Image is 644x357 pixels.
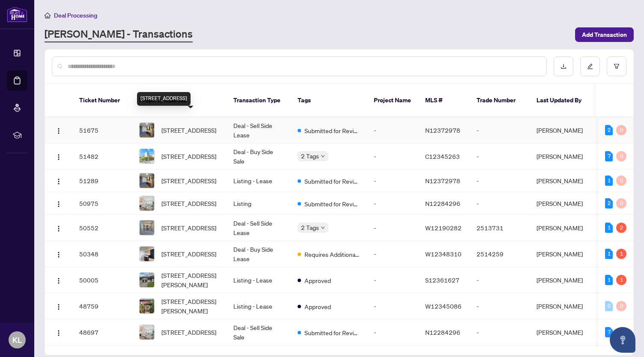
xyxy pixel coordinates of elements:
span: Add Transaction [582,28,627,42]
span: down [321,226,325,230]
span: [STREET_ADDRESS] [161,223,216,232]
span: download [561,63,566,69]
div: 0 [616,301,626,311]
img: Logo [55,277,62,284]
button: Logo [52,325,66,339]
a: [PERSON_NAME] - Transactions [45,27,193,42]
span: edit [587,63,593,69]
span: N12284296 [425,199,460,207]
img: Logo [55,303,62,310]
td: - [367,267,418,293]
td: [PERSON_NAME] [530,293,594,319]
td: [PERSON_NAME] [530,267,594,293]
span: W12190282 [425,224,462,232]
button: Add Transaction [575,27,634,42]
div: 1 [605,275,613,285]
span: 2 Tags [301,151,319,161]
td: [PERSON_NAME] [530,319,594,345]
img: thumbnail-img [140,247,154,261]
th: Ticket Number [72,84,132,117]
span: Requires Additional Docs [304,250,360,259]
span: [STREET_ADDRESS] [161,176,216,185]
td: - [470,192,530,215]
td: [PERSON_NAME] [530,241,594,267]
td: 50005 [72,267,132,293]
span: Submitted for Review [304,126,360,135]
div: 1 [605,223,613,233]
button: Logo [52,299,66,313]
td: - [367,241,418,267]
button: edit [580,57,600,76]
div: 0 [605,301,613,311]
th: Project Name [367,84,418,117]
img: Logo [55,330,62,336]
span: KL [12,334,22,346]
th: Tags [291,84,367,117]
div: 2 [616,223,626,233]
td: [PERSON_NAME] [530,117,594,143]
span: [STREET_ADDRESS] [161,199,216,208]
th: Last Updated By [530,84,594,117]
img: logo [7,6,27,22]
td: Listing - Lease [227,293,291,319]
span: [STREET_ADDRESS][PERSON_NAME] [161,297,220,315]
td: 51675 [72,117,132,143]
td: 50348 [72,241,132,267]
td: - [470,293,530,319]
td: - [470,267,530,293]
td: 2514259 [470,241,530,267]
span: Submitted for Review [304,176,360,186]
img: thumbnail-img [140,299,154,313]
img: thumbnail-img [140,325,154,339]
span: down [321,154,325,158]
span: Submitted for Review [304,328,360,337]
td: [PERSON_NAME] [530,170,594,192]
span: N12372978 [425,177,460,184]
div: 1 [605,249,613,259]
span: N12284296 [425,328,460,336]
img: thumbnail-img [140,149,154,164]
img: thumbnail-img [140,196,154,211]
span: Approved [304,302,331,311]
img: thumbnail-img [140,123,154,137]
span: [STREET_ADDRESS][PERSON_NAME] [161,271,220,289]
td: Deal - Sell Side Sale [227,319,291,345]
div: 7 [605,151,613,161]
td: 51289 [72,170,132,192]
img: Logo [55,251,62,258]
td: - [367,170,418,192]
th: Transaction Type [227,84,291,117]
span: [STREET_ADDRESS] [161,327,216,337]
div: 1 [616,275,626,285]
div: 2 [605,198,613,208]
span: Deal Processing [54,12,97,19]
span: [STREET_ADDRESS] [161,249,216,259]
div: 0 [616,198,626,208]
div: 0 [616,151,626,161]
button: Logo [52,273,66,287]
td: - [367,215,418,241]
img: Logo [55,201,62,208]
img: thumbnail-img [140,220,154,235]
span: C12345263 [425,152,460,160]
td: 50552 [72,215,132,241]
span: S12361627 [425,276,459,284]
td: 51482 [72,143,132,170]
td: - [367,143,418,170]
div: 1 [616,249,626,259]
img: thumbnail-img [140,273,154,287]
span: W12348310 [425,250,462,258]
span: filter [614,63,620,69]
td: Listing - Lease [227,170,291,192]
td: Deal - Buy Side Lease [227,241,291,267]
span: [STREET_ADDRESS] [161,152,216,161]
td: - [470,170,530,192]
th: MLS # [418,84,470,117]
td: - [470,117,530,143]
img: Logo [55,178,62,185]
td: - [470,143,530,170]
td: - [367,319,418,345]
div: 0 [616,125,626,135]
div: 0 [616,176,626,186]
span: W12345086 [425,302,462,310]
